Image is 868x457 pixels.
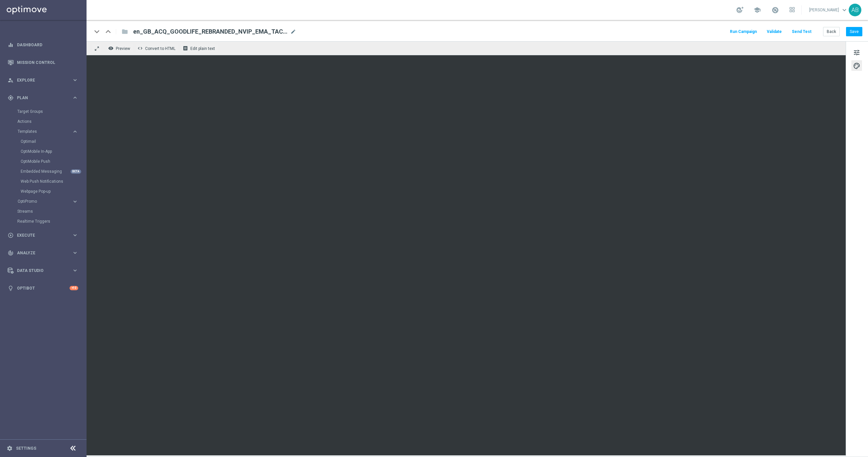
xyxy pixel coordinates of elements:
[16,446,36,450] a: Settings
[17,219,69,224] a: Realtime Triggers
[72,250,78,256] i: keyboard_arrow_right
[17,269,72,273] span: Data Studio
[72,232,78,238] i: keyboard_arrow_right
[17,36,78,54] a: Dashboard
[17,216,86,226] div: Realtime Triggers
[21,176,86,186] div: Web Push Notifications
[7,233,79,238] button: play_circle_outline Execute keyboard_arrow_right
[849,4,861,16] div: AB
[8,54,78,71] div: Mission Control
[136,44,178,53] button: code Convert to HTML
[21,136,86,146] div: Optimail
[21,149,69,154] a: OptiMobile In-App
[8,250,14,256] i: track_changes
[7,445,13,451] i: settings
[17,96,72,100] span: Plan
[846,27,862,36] button: Save
[767,29,782,34] span: Validate
[145,46,175,51] span: Convert to HTML
[72,128,78,135] i: keyboard_arrow_right
[17,129,79,134] button: Templates keyboard_arrow_right
[21,186,86,196] div: Webpage Pop-up
[17,199,79,204] button: OptiPromo keyboard_arrow_right
[8,250,72,256] div: Analyze
[72,267,78,274] i: keyboard_arrow_right
[7,250,79,256] button: track_changes Analyze keyboard_arrow_right
[17,206,86,216] div: Streams
[21,166,86,176] div: Embedded Messaging
[808,5,849,15] a: [PERSON_NAME]keyboard_arrow_down
[7,60,79,65] div: Mission Control
[851,60,862,71] button: palette
[107,44,133,53] button: remove_red_eye Preview
[853,48,860,57] span: tune
[841,6,848,14] span: keyboard_arrow_down
[72,198,78,205] i: keyboard_arrow_right
[17,78,72,82] span: Explore
[851,47,862,58] button: tune
[133,28,288,36] span: en_GB_ACQ_GOODLIFE_REBRANDED_NVIP_EMA_TAC_GM
[108,46,113,51] i: remove_red_eye
[17,107,86,116] div: Target Groups
[8,232,14,238] i: play_circle_outline
[21,179,69,184] a: Web Push Notifications
[17,196,86,206] div: OptiPromo
[72,95,78,101] i: keyboard_arrow_right
[18,199,65,203] span: OptiPromo
[17,119,69,124] a: Actions
[17,279,70,297] a: Optibot
[21,159,69,164] a: OptiMobile Push
[823,27,840,36] button: Back
[21,169,69,174] a: Embedded Messaging
[7,268,79,273] button: Data Studio keyboard_arrow_right
[18,129,72,133] div: Templates
[8,95,72,101] div: Plan
[7,286,79,291] button: lightbulb Optibot +10
[70,286,78,290] div: +10
[17,233,72,237] span: Execute
[21,139,69,144] a: Optimail
[72,77,78,83] i: keyboard_arrow_right
[17,209,69,214] a: Streams
[290,29,296,35] span: mode_edit
[766,27,783,36] button: Validate
[181,44,218,53] button: receipt Edit plain text
[17,109,69,114] a: Target Groups
[8,232,72,238] div: Execute
[71,169,81,174] div: BETA
[21,156,86,166] div: OptiMobile Push
[8,77,72,83] div: Explore
[17,116,86,126] div: Actions
[853,62,860,70] span: palette
[21,189,69,194] a: Webpage Pop-up
[8,268,72,274] div: Data Studio
[17,54,78,71] a: Mission Control
[17,251,72,255] span: Analyze
[8,77,14,83] i: person_search
[137,46,143,51] span: code
[8,36,78,54] div: Dashboard
[754,6,761,14] span: school
[8,285,14,291] i: lightbulb
[18,199,72,203] div: OptiPromo
[183,46,188,51] i: receipt
[8,95,14,101] i: gps_fixed
[7,95,79,101] button: gps_fixed Plan keyboard_arrow_right
[791,27,812,36] button: Send Test
[18,129,65,133] span: Templates
[21,146,86,156] div: OptiMobile In-App
[116,46,130,51] span: Preview
[7,42,79,48] button: equalizer Dashboard
[17,126,86,196] div: Templates
[7,78,79,83] button: person_search Explore keyboard_arrow_right
[8,42,14,48] i: equalizer
[190,46,215,51] span: Edit plain text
